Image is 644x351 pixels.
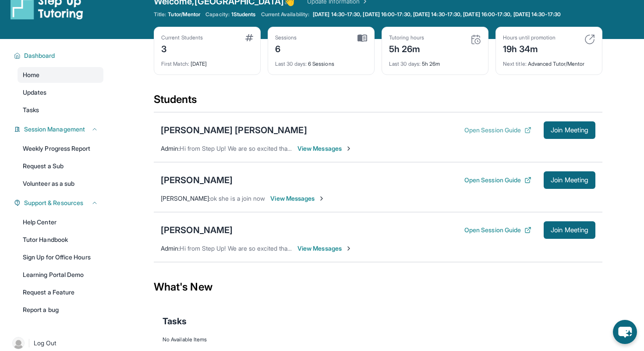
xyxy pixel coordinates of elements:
[24,199,83,207] span: Support & Resources
[18,249,103,265] a: Sign Up for Office Hours
[389,55,481,67] div: 5h 26m
[551,177,588,183] span: Join Meeting
[24,51,55,60] span: Dashboard
[245,34,253,41] img: card
[205,11,230,18] span: Capacity:
[345,245,352,252] img: Chevron-Right
[161,174,233,186] div: [PERSON_NAME]
[154,268,602,306] div: What's New
[161,41,203,55] div: 3
[18,158,103,174] a: Request a Sub
[270,194,325,203] span: View Messages
[389,41,424,55] div: 5h 26m
[23,106,39,114] span: Tasks
[357,34,367,42] img: card
[18,284,103,300] a: Request a Feature
[503,55,595,67] div: Advanced Tutor/Mentor
[544,221,595,239] button: Join Meeting
[161,224,233,236] div: [PERSON_NAME]
[18,102,103,118] a: Tasks
[163,315,187,327] span: Tasks
[551,227,588,233] span: Join Meeting
[34,339,57,347] span: Log Out
[584,34,595,45] img: card
[544,121,595,139] button: Join Meeting
[318,195,325,202] img: Chevron-Right
[464,126,531,135] button: Open Session Guide
[231,11,256,18] span: 1 Students
[503,41,556,55] div: 19h 34m
[311,11,563,18] a: [DATE] 14:30-17:30, [DATE] 16:00-17:30, [DATE] 14:30-17:30, [DATE] 16:00-17:30, [DATE] 14:30-17:30
[551,128,588,133] span: Join Meeting
[24,125,85,134] span: Session Management
[163,336,594,343] div: No Available Items
[23,88,47,97] span: Updates
[161,145,180,152] span: Admin :
[275,41,297,55] div: 6
[345,145,352,152] img: Chevron-Right
[297,144,352,153] span: View Messages
[389,60,421,67] span: Last 30 days :
[18,214,103,230] a: Help Center
[389,34,424,41] div: Tutoring hours
[18,176,103,191] a: Volunteer as a sub
[503,34,556,41] div: Hours until promotion
[161,34,203,41] div: Current Students
[21,125,98,134] button: Session Management
[161,55,253,67] div: [DATE]
[21,199,98,207] button: Support & Resources
[161,60,189,67] span: First Match :
[154,11,166,18] span: Title:
[471,34,481,45] img: card
[18,232,103,248] a: Tutor Handbook
[210,195,265,202] span: ok she is a join now
[261,11,309,18] span: Current Availability:
[544,171,595,189] button: Join Meeting
[168,11,200,18] span: Tutor/Mentor
[21,51,98,60] button: Dashboard
[12,337,25,349] img: user-img
[161,124,307,136] div: [PERSON_NAME] [PERSON_NAME]
[18,302,103,318] a: Report a bug
[313,11,561,18] span: [DATE] 14:30-17:30, [DATE] 16:00-17:30, [DATE] 14:30-17:30, [DATE] 16:00-17:30, [DATE] 14:30-17:30
[464,176,531,184] button: Open Session Guide
[297,244,352,253] span: View Messages
[161,195,210,202] span: [PERSON_NAME] :
[161,245,180,252] span: Admin :
[18,267,103,283] a: Learning Portal Demo
[18,85,103,100] a: Updates
[28,338,30,348] span: |
[503,60,527,67] span: Next title :
[18,141,103,156] a: Weekly Progress Report
[275,55,367,67] div: 6 Sessions
[464,226,531,234] button: Open Session Guide
[275,34,297,41] div: Sessions
[154,92,602,112] div: Students
[18,67,103,83] a: Home
[613,320,637,344] button: chat-button
[23,71,39,79] span: Home
[275,60,307,67] span: Last 30 days :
